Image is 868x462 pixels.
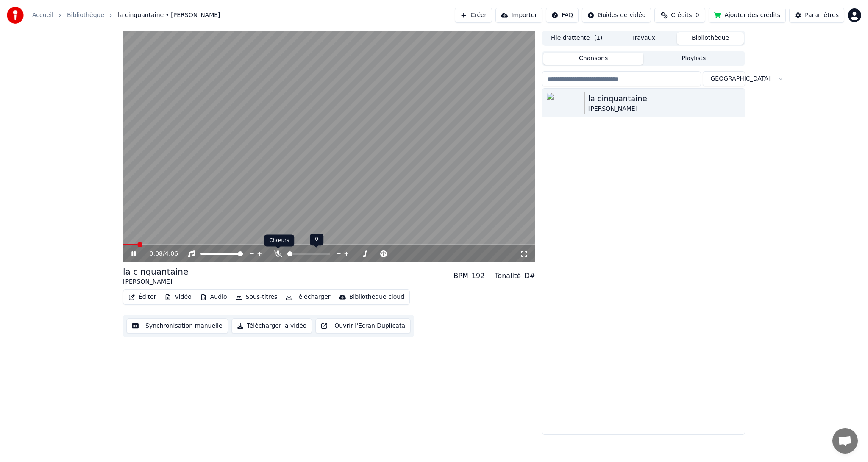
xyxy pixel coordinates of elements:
img: youka [7,7,24,24]
div: [PERSON_NAME] [588,105,741,113]
button: Bibliothèque [677,32,744,45]
div: la cinquantaine [123,266,188,278]
button: Créer [455,8,492,23]
button: Sous-titres [232,291,281,303]
button: Playlists [643,53,744,65]
button: Importer [495,8,542,23]
a: Bibliothèque [67,11,104,19]
div: BPM [453,271,468,281]
button: Crédits0 [654,8,705,23]
button: Éditer [125,291,159,303]
div: 192 [472,271,485,281]
div: Tonalité [495,271,521,281]
span: 0 [696,11,699,19]
button: Télécharger [282,291,334,303]
a: Accueil [32,11,53,19]
div: 0 [310,234,323,245]
div: D# [524,271,535,281]
div: Chœurs [264,235,294,247]
span: [GEOGRAPHIC_DATA] [708,75,771,83]
nav: breadcrumb [32,11,220,19]
span: la cinquantaine • [PERSON_NAME] [118,11,220,19]
div: Ouvrir le chat [832,428,858,454]
div: la cinquantaine [588,93,741,105]
button: Ouvrir l'Ecran Duplicata [315,318,411,334]
span: Crédits [671,11,692,19]
div: Paramètres [805,11,839,19]
button: Chansons [543,53,644,65]
button: Vidéo [161,291,195,303]
button: Ajouter des crédits [709,8,786,23]
button: Audio [197,291,231,303]
button: FAQ [546,8,579,23]
button: Guides de vidéo [582,8,651,23]
div: Bibliothèque cloud [349,293,404,301]
button: Travaux [610,32,677,45]
span: 0:08 [150,250,163,258]
button: Paramètres [789,8,844,23]
span: ( 1 ) [594,34,603,42]
button: Synchronisation manuelle [126,318,228,334]
button: Télécharger la vidéo [231,318,312,334]
span: 4:06 [165,250,178,258]
button: File d'attente [543,32,610,45]
div: / [150,250,170,258]
div: [PERSON_NAME] [123,278,188,286]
